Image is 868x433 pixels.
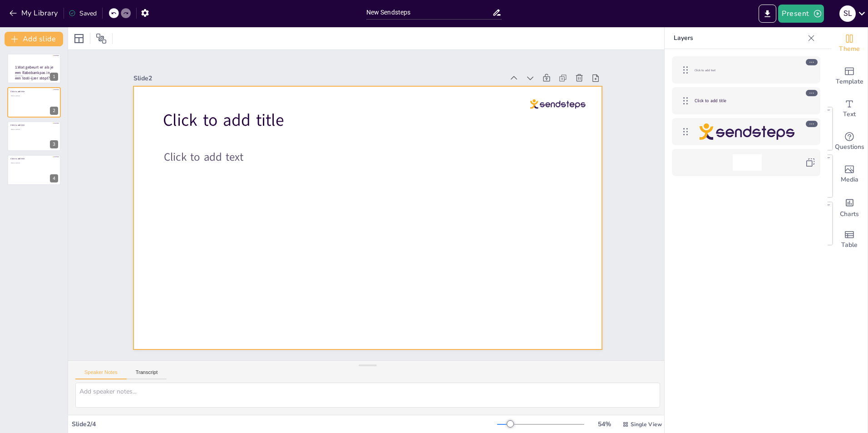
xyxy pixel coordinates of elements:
button: Transcript [127,369,167,379]
div: Get real-time input from your audience [831,125,868,158]
span: Media [841,175,858,185]
p: Wat gebeurt er als je een Rabobankpas in een tosti-ijzer stopt? [15,64,56,81]
div: 1 [50,73,58,81]
div: Add a table [831,223,868,256]
span: Table [841,240,858,250]
div: S L [839,5,856,22]
div: 2 [50,107,58,115]
div: 4 [7,155,61,185]
span: Click to add title [163,109,284,132]
input: Insert title [366,6,493,19]
div: https://app.sendsteps.com/image/7b2877fe-6d/0ed7f19d-42e2-4ed3-b170-27cf9f5e1a61.png [672,118,820,145]
button: My Library [7,6,62,20]
div: Click to add text [672,56,820,84]
span: Text [843,109,856,119]
div: Add text boxes [831,93,868,125]
span: Template [836,77,863,87]
span: Click to add text [164,149,243,164]
button: Speaker Notes [75,369,127,379]
span: Questions [835,142,864,152]
span: Click to add text [11,128,20,130]
div: 3 [7,121,61,151]
div: Click to add title [672,87,820,114]
button: Add slide [5,32,63,46]
button: Export to PowerPoint [759,5,776,23]
span: Charts [840,209,859,219]
span: Click to add body [15,75,23,77]
p: Layers [674,27,804,49]
div: Add images, graphics, shapes or video [831,158,868,191]
button: S L [839,5,856,23]
div: Add ready made slides [831,60,868,93]
span: Single View [631,421,662,428]
div: Slide 2 / 4 [72,420,497,428]
div: 2 [7,87,61,117]
span: 1. [15,65,18,70]
span: Click to add text [11,162,20,164]
div: Add charts and graphs [831,191,868,223]
button: Present [778,5,824,23]
span: Click to add title [695,98,726,103]
div: Slide 2 [133,74,503,83]
div: 4 [50,174,58,182]
span: Theme [839,44,860,54]
div: 1 [7,54,61,84]
span: Click to add text [11,94,20,96]
div: Saved [69,9,97,18]
div: Change the overall theme [831,27,868,60]
div: 54 % [593,420,615,428]
div: 3 [50,140,58,148]
span: Position [96,33,107,44]
span: Click to add title [10,90,25,93]
span: Click to add text [695,68,715,72]
span: Click to add title [10,123,25,126]
span: Click to add title [10,157,25,160]
div: Layout [72,31,86,46]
